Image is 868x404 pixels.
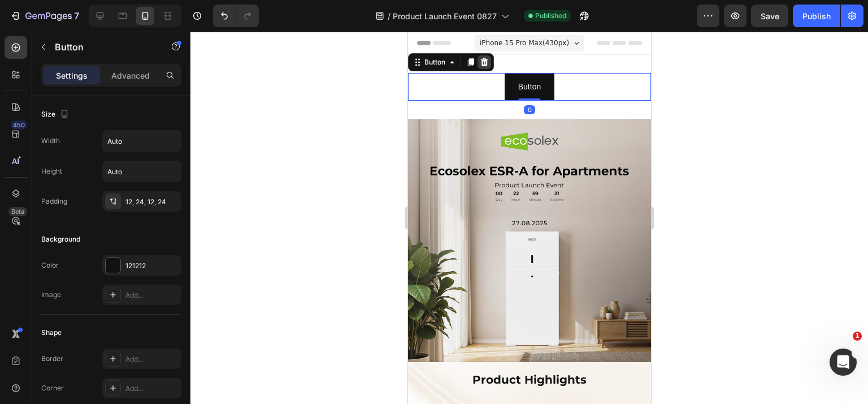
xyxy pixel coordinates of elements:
p: Advanced [111,70,150,81]
div: Width [41,136,60,146]
div: Background [41,234,80,244]
div: Size [41,107,71,122]
div: Add... [125,384,179,394]
div: Add... [125,354,179,364]
span: Save [761,11,779,21]
div: Add... [125,290,179,300]
input: Auto [103,131,181,151]
iframe: Design area [408,32,651,404]
iframe: Intercom live chat [830,349,857,376]
div: 12, 24, 12, 24 [125,197,179,207]
span: Product Launch Event 0827 [393,10,497,22]
div: Beta [8,207,27,216]
button: Publish [793,5,840,27]
p: 7 [74,9,79,23]
div: Color [41,260,59,270]
button: Save [751,5,788,27]
p: Button [55,40,151,54]
p: Settings [56,70,88,81]
button: 7 [5,5,84,27]
div: Padding [41,196,67,207]
span: / [388,10,390,22]
div: Publish [802,10,831,22]
span: 1 [853,332,862,341]
div: Shape [41,328,62,338]
div: Corner [41,383,64,393]
div: Image [41,290,61,300]
span: Published [535,11,566,21]
div: Undo/Redo [213,5,259,27]
div: Border [41,354,63,364]
div: 121212 [125,261,179,271]
input: Auto [103,161,181,182]
div: Height [41,166,62,177]
div: 450 [11,121,27,130]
